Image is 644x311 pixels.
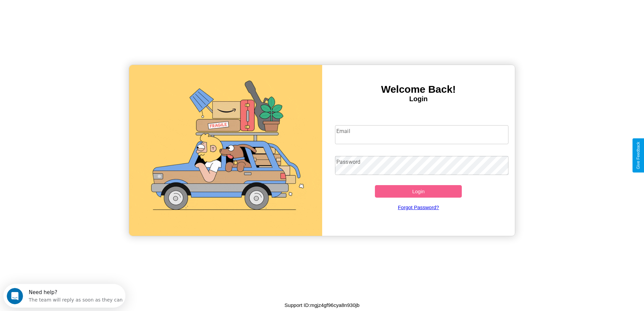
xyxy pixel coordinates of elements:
h4: Login [322,95,515,103]
p: Support ID: mgjz4gf96cya8n930jb [285,301,360,310]
a: Forgot Password? [332,198,505,217]
img: gif [129,65,322,236]
button: Login [375,185,462,198]
div: The team will reply as soon as they can [25,11,119,18]
div: Need help? [25,6,119,11]
iframe: Intercom live chat discovery launcher [3,284,125,308]
div: Open Intercom Messenger [3,3,126,21]
h3: Welcome Back! [322,84,515,95]
div: Give Feedback [636,142,641,169]
iframe: Intercom live chat [7,288,23,304]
